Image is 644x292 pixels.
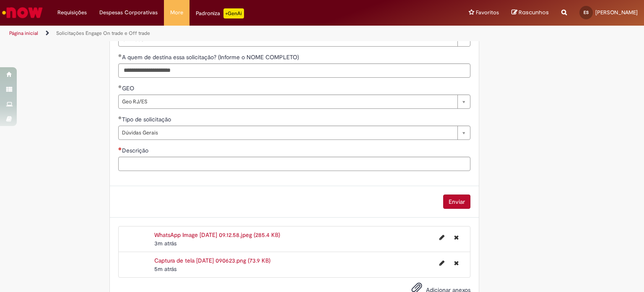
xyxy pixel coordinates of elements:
[118,147,122,150] span: Necessários
[476,8,499,17] span: Favoritos
[154,239,177,247] span: 3m atrás
[99,8,158,17] span: Despesas Corporativas
[154,239,177,247] time: 30/09/2025 09:13:26
[122,84,136,92] span: GEO
[9,30,38,37] a: Página inicial
[56,30,150,37] a: Solicitações Engage On trade e Off trade
[434,231,449,244] button: Editar nome de arquivo WhatsApp Image 2025-09-30 at 09.12.58.jpeg
[118,63,470,78] input: A quem de destina essa solicitação? (Informe o NOME COMPLETO)
[118,54,122,57] span: Obrigatório Preenchido
[122,126,453,139] span: Dúvidas Gerais
[443,195,470,209] button: Enviar
[584,10,589,15] span: ES
[595,9,638,16] span: [PERSON_NAME]
[196,8,244,18] div: Padroniza
[1,4,44,21] img: ServiceNow
[512,9,549,17] a: Rascunhos
[170,8,183,17] span: More
[449,256,464,270] button: Excluir Captura de tela 2025-09-30 090623.png
[118,116,122,119] span: Obrigatório Preenchido
[118,85,122,88] span: Obrigatório Preenchido
[154,265,177,273] span: 5m atrás
[122,147,150,154] span: Descrição
[6,26,423,41] ul: Trilhas de página
[118,157,470,171] input: Descrição
[434,256,449,270] button: Editar nome de arquivo Captura de tela 2025-09-30 090623.png
[449,231,464,244] button: Excluir WhatsApp Image 2025-09-30 at 09.12.58.jpeg
[122,95,453,108] span: Geo RJ/ES
[154,265,177,273] time: 30/09/2025 09:11:25
[519,8,549,16] span: Rascunhos
[154,257,270,264] a: Captura de tela [DATE] 090623.png (73.9 KB)
[122,116,173,123] span: Tipo de solicitação
[154,231,280,239] a: WhatsApp Image [DATE] 09.12.58.jpeg (285.4 KB)
[122,53,301,61] span: A quem de destina essa solicitação? (Informe o NOME COMPLETO)
[57,8,87,17] span: Requisições
[223,8,244,18] p: +GenAi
